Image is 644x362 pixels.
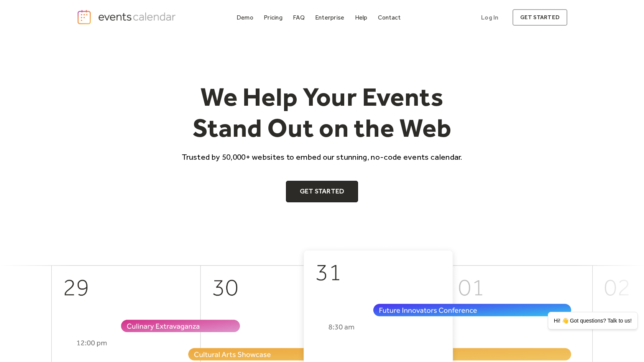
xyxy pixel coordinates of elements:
a: Enterprise [312,12,347,23]
a: Contact [375,12,404,23]
a: Demo [233,12,256,23]
div: FAQ [293,15,305,20]
div: Help [355,15,368,20]
a: home [77,9,178,25]
a: Get Started [286,181,358,202]
div: Demo [237,15,253,20]
div: Contact [378,15,401,20]
p: Trusted by 50,000+ websites to embed our stunning, no-code events calendar. [175,151,469,162]
div: Enterprise [315,15,344,20]
a: Log In [473,9,506,26]
a: Help [352,12,371,23]
a: get started [513,9,567,26]
a: FAQ [290,12,308,23]
a: Pricing [261,12,286,23]
div: Pricing [264,15,283,20]
h1: We Help Your Events Stand Out on the Web [175,81,469,144]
